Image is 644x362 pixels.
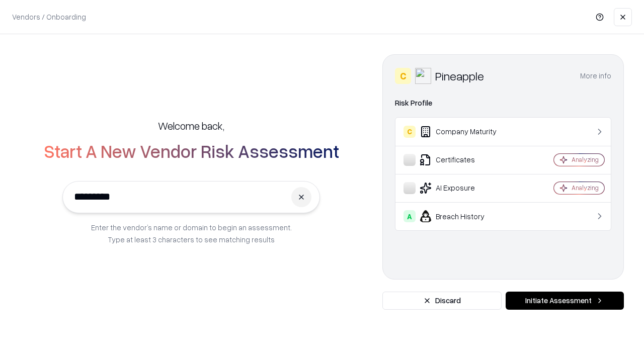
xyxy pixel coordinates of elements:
[435,68,484,84] div: Pineapple
[404,210,416,222] div: A
[44,141,339,161] h2: Start A New Vendor Risk Assessment
[572,184,599,192] div: Analyzing
[404,210,524,222] div: Breach History
[91,221,292,245] p: Enter the vendor’s name or domain to begin an assessment. Type at least 3 characters to see match...
[12,12,86,22] p: Vendors / Onboarding
[158,119,224,133] h5: Welcome back,
[506,292,624,310] button: Initiate Assessment
[580,67,611,85] button: More info
[404,154,524,166] div: Certificates
[404,126,524,138] div: Company Maturity
[395,68,411,84] div: C
[404,126,416,138] div: C
[415,68,431,84] img: Pineapple
[395,97,611,109] div: Risk Profile
[382,292,502,310] button: Discard
[404,182,524,194] div: AI Exposure
[572,155,599,164] div: Analyzing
